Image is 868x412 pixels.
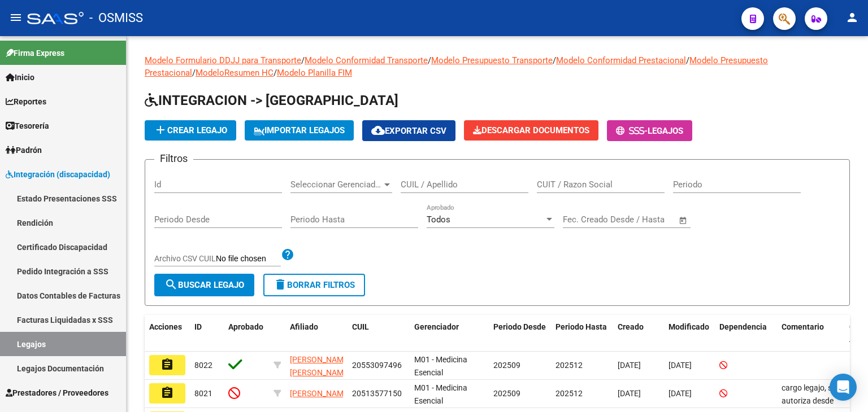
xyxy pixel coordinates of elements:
span: [DATE] [618,361,641,370]
span: Prestadores / Proveedores [6,387,108,399]
span: Inicio [6,71,34,84]
span: 8021 [194,389,212,398]
span: Aprobado [228,322,263,331]
span: 20553097496 [352,361,402,370]
a: ModeloResumen HC [196,68,274,78]
span: Integración (discapacidad) [6,168,110,181]
span: [DATE] [669,361,692,370]
span: [PERSON_NAME] [290,389,350,398]
datatable-header-cell: ID [190,315,224,352]
span: Archivo CSV CUIL [154,254,216,263]
span: Dependencia [719,322,767,331]
span: M01 - Medicina Esencial [414,383,467,405]
span: 202512 [555,389,583,398]
span: Reportes [6,95,46,108]
input: Archivo CSV CUIL [216,254,281,264]
span: [DATE] [618,389,641,398]
datatable-header-cell: Periodo Hasta [551,315,613,352]
span: 20513577150 [352,389,402,398]
span: Borrar Filtros [274,280,355,290]
input: Fecha inicio [563,214,609,225]
datatable-header-cell: Aprobado [224,315,269,352]
span: 202509 [493,361,520,370]
span: - [616,126,648,136]
mat-icon: assignment [160,386,174,400]
mat-icon: menu [9,11,23,24]
span: Padrón [6,144,42,156]
button: Borrar Filtros [263,274,365,296]
a: Modelo Conformidad Prestacional [556,55,686,65]
span: Acciones [149,322,182,331]
span: M01 - Medicina Esencial [414,355,467,377]
span: IMPORTAR LEGAJOS [254,125,345,135]
span: Descargar Documentos [473,125,589,135]
input: Fecha fin [619,214,674,225]
mat-icon: assignment [160,358,174,371]
datatable-header-cell: Dependencia [715,315,777,352]
span: Todos [427,214,450,225]
span: Tesorería [6,120,49,132]
mat-icon: person [845,11,859,24]
mat-icon: cloud_download [371,124,385,137]
button: Descargar Documentos [464,120,598,141]
datatable-header-cell: Acciones [145,315,190,352]
span: 202509 [493,389,520,398]
datatable-header-cell: Gerenciador [410,315,489,352]
span: Afiliado [290,322,318,331]
datatable-header-cell: Comentario [777,315,845,352]
datatable-header-cell: Afiliado [285,315,348,352]
span: Firma Express [6,47,64,59]
datatable-header-cell: Creado [613,315,664,352]
button: Exportar CSV [362,120,455,141]
button: -Legajos [607,120,692,141]
span: Modificado [669,322,709,331]
datatable-header-cell: Modificado [664,315,715,352]
datatable-header-cell: Periodo Desde [489,315,551,352]
mat-icon: help [281,248,294,261]
span: CUIL [352,322,369,331]
span: Periodo Hasta [555,322,607,331]
span: Crear Legajo [154,125,227,135]
button: IMPORTAR LEGAJOS [245,120,354,141]
span: Exportar CSV [371,126,446,136]
mat-icon: add [154,123,167,137]
span: [PERSON_NAME] [PERSON_NAME] [290,355,350,377]
span: 202512 [555,361,583,370]
datatable-header-cell: CUIL [348,315,410,352]
div: Open Intercom Messenger [830,374,857,401]
mat-icon: delete [274,278,287,291]
span: [DATE] [669,389,692,398]
span: Comentario [782,322,824,331]
button: Crear Legajo [145,120,236,141]
mat-icon: search [164,278,178,291]
button: Buscar Legajo [154,274,254,296]
span: Creado [618,322,644,331]
button: Open calendar [677,214,690,227]
span: Gerenciador [414,322,459,331]
span: - OSMISS [89,6,143,30]
a: Modelo Presupuesto Transporte [431,55,553,65]
span: 8022 [194,361,212,370]
a: Modelo Planilla FIM [277,68,352,78]
span: ID [194,322,202,331]
span: Seleccionar Gerenciador [290,179,382,190]
a: Modelo Formulario DDJJ para Transporte [145,55,301,65]
a: Modelo Conformidad Transporte [305,55,428,65]
span: INTEGRACION -> [GEOGRAPHIC_DATA] [145,93,398,108]
h3: Filtros [154,151,193,166]
span: Buscar Legajo [164,280,244,290]
span: Periodo Desde [493,322,546,331]
span: Legajos [648,126,683,136]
